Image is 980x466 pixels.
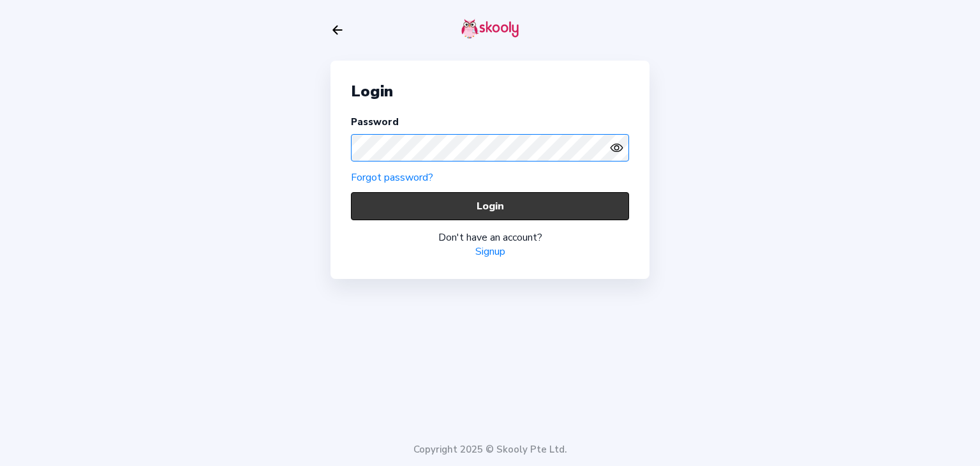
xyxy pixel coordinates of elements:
[351,192,629,220] button: Login
[351,170,433,184] a: Forgot password?
[475,244,505,259] a: Signup
[610,141,623,154] ion-icon: eye outline
[461,19,519,39] img: skooly-logo.png
[610,141,629,154] button: eye outlineeye off outline
[351,81,629,101] div: Login
[351,116,399,128] label: Password
[351,230,629,244] div: Don't have an account?
[330,23,345,37] button: arrow back outline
